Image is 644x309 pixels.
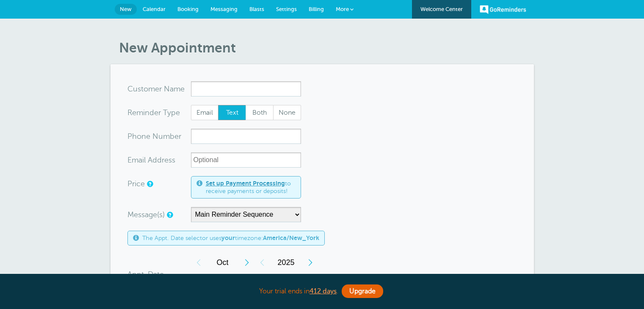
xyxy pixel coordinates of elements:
span: to receive payments or deposits! [206,180,296,195]
div: ress [127,152,191,168]
div: ame [127,81,191,97]
span: Pho [127,132,141,140]
span: None [274,105,301,120]
a: Simple templates and custom messages will use the reminder schedule set under Settings > Reminder... [167,212,172,218]
th: M [209,271,227,284]
label: Appt. Date [127,270,164,278]
span: Booking [177,6,199,12]
input: Optional [191,152,301,168]
th: T [227,271,245,284]
span: Calendar [143,6,166,12]
a: An optional price for the appointment. If you set a price, you can include a payment link in your... [147,181,152,187]
th: S [191,271,209,284]
span: Both [246,105,273,120]
a: Upgrade [342,284,383,298]
th: T [263,271,282,284]
th: F [282,271,300,284]
span: Ema [127,156,142,164]
span: il Add [142,156,162,164]
label: Price [127,180,145,188]
span: Email [191,105,218,120]
div: Your trial ends in . [111,282,534,301]
span: October [206,254,239,271]
div: Next Month [239,254,254,271]
th: W [245,271,263,284]
span: Cus [127,85,141,93]
div: Previous Month [191,254,206,271]
a: New [115,4,137,15]
span: Messaging [210,6,238,12]
span: New [120,6,132,12]
div: Next Year [303,254,318,271]
div: Previous Year [254,254,270,271]
a: 412 days [310,287,337,295]
div: mber [127,129,191,144]
b: your [221,235,235,241]
span: Settings [276,6,297,12]
label: Email [191,105,219,120]
span: Text [218,105,246,120]
b: America/New_York [263,235,319,241]
label: None [273,105,301,120]
label: Text [218,105,246,120]
span: Billing [309,6,324,12]
span: Blasts [249,6,264,12]
span: tomer N [141,85,170,93]
h1: New Appointment [119,40,534,56]
label: Both [246,105,274,120]
a: Set up Payment Processing [206,180,285,187]
span: ne Nu [141,132,163,140]
label: Reminder Type [127,109,180,116]
span: The Appt. Date selector uses timezone: [142,235,319,242]
span: 2025 [270,254,303,271]
th: S [300,271,318,284]
label: Message(s) [127,211,165,218]
span: More [336,6,349,12]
